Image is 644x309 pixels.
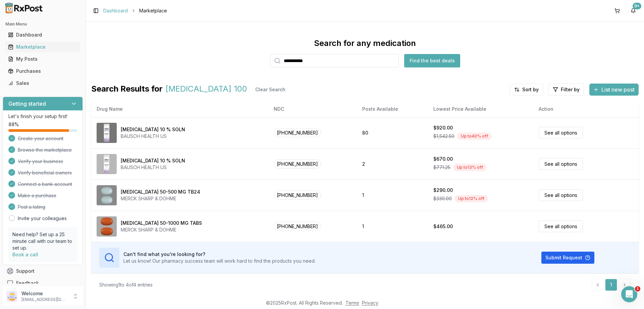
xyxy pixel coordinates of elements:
[18,192,56,199] span: Make a purchase
[165,84,247,96] span: [MEDICAL_DATA] 100
[5,65,80,77] a: Purchases
[3,54,83,64] button: My Posts
[539,127,583,139] a: See all options
[18,215,67,222] a: Invite your colleagues
[314,38,416,49] div: Search for any medication
[433,187,453,194] div: $290.00
[453,164,487,171] div: Up to 13 % off
[103,7,128,14] a: Dashboard
[539,189,583,201] a: See all options
[18,181,72,188] span: Connect a bank account
[433,124,453,131] div: $920.00
[91,101,268,117] th: Drug Name
[21,297,68,302] p: [EMAIL_ADDRESS][DOMAIN_NAME]
[589,87,639,94] a: List new post
[633,3,641,9] div: 9+
[274,128,321,137] span: [PHONE_NUMBER]
[139,7,167,14] span: Marketplace
[18,204,45,210] span: Post a listing
[510,84,543,96] button: Sort by
[250,84,291,96] button: Clear Search
[123,251,316,258] h3: Can't find what you're looking for?
[8,113,77,120] p: Let's finish your setup first!
[7,291,17,302] img: User avatar
[433,156,453,162] div: $670.00
[601,86,635,94] span: List new post
[91,84,163,96] span: Search Results for
[3,66,83,76] button: Purchases
[97,154,117,174] img: Jublia 10 % SOLN
[433,223,453,230] div: $465.00
[433,195,452,202] span: $330.00
[621,286,637,302] iframe: Intercom live chat
[8,32,77,38] div: Dashboard
[121,126,185,133] div: [MEDICAL_DATA] 10 % SOLN
[8,56,77,62] div: My Posts
[121,164,185,171] div: BAUSCH HEALTH US
[454,195,488,202] div: Up to 12 % off
[592,279,631,291] nav: pagination
[16,280,39,287] span: Feedback
[561,86,580,93] span: Filter by
[3,3,46,13] img: RxPost Logo
[121,157,185,164] div: [MEDICAL_DATA] 10 % SOLN
[121,195,200,202] div: MERCK SHARP & DOHME
[548,84,584,96] button: Filter by
[605,279,617,291] a: 1
[3,42,83,52] button: Marketplace
[522,86,539,93] span: Sort by
[5,41,80,53] a: Marketplace
[274,159,321,168] span: [PHONE_NUMBER]
[539,158,583,170] a: See all options
[8,44,77,50] div: Marketplace
[628,5,639,16] button: 9+
[357,117,428,148] td: 80
[121,133,185,140] div: BAUSCH HEALTH US
[3,30,83,40] button: Dashboard
[18,135,63,142] span: Create your account
[12,252,38,257] a: Book a call
[97,216,117,237] img: Janumet 50-1000 MG TABS
[12,231,73,251] p: Need help? Set up a 25 minute call with our team to set up.
[3,265,83,277] button: Support
[5,53,80,65] a: My Posts
[433,133,454,140] span: $1,542.50
[362,300,378,306] a: Privacy
[589,84,639,96] button: List new post
[103,7,167,14] nav: breadcrumb
[121,220,202,226] div: [MEDICAL_DATA] 50-1000 MG TABS
[457,133,492,140] div: Up to 40 % off
[433,164,450,171] span: $771.25
[357,101,428,117] th: Posts Available
[539,220,583,232] a: See all options
[533,101,639,117] th: Action
[357,148,428,179] td: 2
[18,147,72,153] span: Browse the marketplace
[274,191,321,200] span: [PHONE_NUMBER]
[357,179,428,211] td: 1
[123,258,316,264] p: Let us know! Our pharmacy success team will work hard to find the products you need.
[97,185,117,205] img: Janumet XR 50-500 MG TB24
[8,100,46,108] h3: Getting started
[635,286,640,292] span: 1
[121,226,202,233] div: MERCK SHARP & DOHME
[18,158,63,165] span: Verify your business
[8,121,19,128] span: 88 %
[121,189,200,195] div: [MEDICAL_DATA] 50-500 MG TB24
[404,54,460,67] button: Find the best deals
[5,21,80,27] h2: Main Menu
[18,169,72,176] span: Verify beneficial owners
[357,211,428,242] td: 1
[5,29,80,41] a: Dashboard
[5,77,80,89] a: Sales
[274,222,321,231] span: [PHONE_NUMBER]
[8,80,77,87] div: Sales
[345,300,359,306] a: Terms
[99,281,153,288] div: Showing 1 to 4 of 4 entries
[21,290,68,297] p: Welcome
[541,252,594,264] button: Submit Request
[428,101,533,117] th: Lowest Price Available
[3,277,83,289] button: Feedback
[3,78,83,89] button: Sales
